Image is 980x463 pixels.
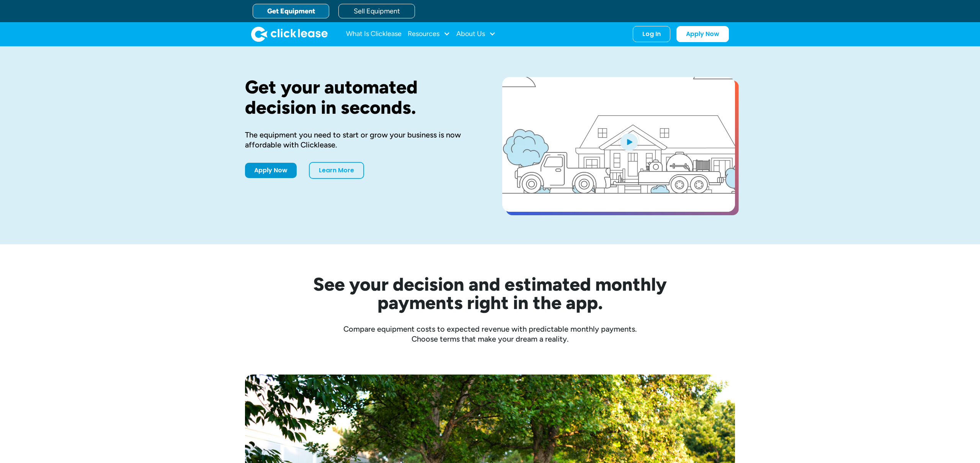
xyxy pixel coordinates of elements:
[245,77,478,118] h1: Get your automated decision in seconds.
[309,162,364,179] a: Learn More
[676,26,729,42] a: Apply Now
[502,77,735,212] a: open lightbox
[338,4,415,18] a: Sell Equipment
[245,324,735,344] div: Compare equipment costs to expected revenue with predictable monthly payments. Choose terms that ...
[619,131,639,152] img: Blue play button logo on a light blue circular background
[642,30,661,38] div: Log In
[253,4,329,18] a: Get Equipment
[245,163,297,178] a: Apply Now
[346,26,402,42] a: What Is Clicklease
[245,130,478,150] div: The equipment you need to start or grow your business is now affordable with Clicklease.
[251,26,328,42] a: home
[276,275,704,312] h2: See your decision and estimated monthly payments right in the app.
[251,26,328,42] img: Clicklease logo
[456,26,496,42] div: About Us
[408,26,450,42] div: Resources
